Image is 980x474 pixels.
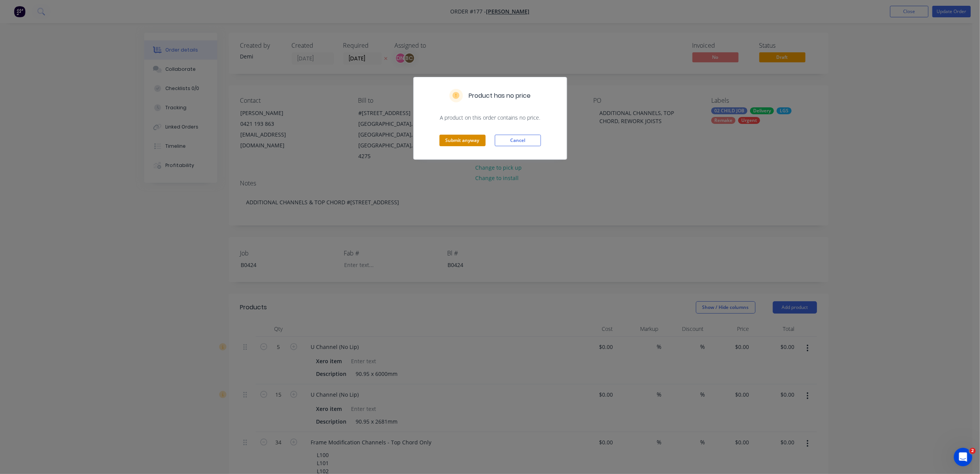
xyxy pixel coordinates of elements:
iframe: Intercom live chat [954,448,972,466]
span: 2 [970,448,976,454]
button: Cancel [495,135,541,146]
span: A product on this order contains no price. [423,114,557,122]
button: Submit anyway [439,135,486,146]
h5: Product has no price [469,91,531,100]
